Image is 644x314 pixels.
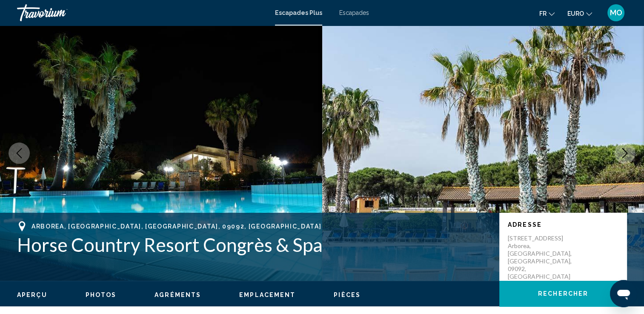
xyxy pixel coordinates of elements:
button: Emplacement [239,291,295,299]
button: Image précédente [9,143,30,164]
span: MO [610,9,622,17]
button: Aperçu [17,291,47,299]
span: Emplacement [239,291,295,298]
span: Rechercher [538,291,588,297]
span: Aperçu [17,291,47,298]
button: Agréments [155,291,201,299]
span: Photos [86,291,117,298]
button: Image suivante [614,143,635,164]
button: Changer la langue [539,7,555,20]
a: Escapades Plus [275,9,322,16]
h1: Horse Country Resort Congrès & Spa [17,234,491,256]
p: Adresse [508,221,618,228]
button: Pièces [334,291,361,299]
span: Agréments [155,291,201,298]
button: Changer de devise [567,7,592,20]
span: Arborea, [GEOGRAPHIC_DATA], [GEOGRAPHIC_DATA], 09092, [GEOGRAPHIC_DATA] [31,223,321,230]
button: Photos [86,291,117,299]
button: Menu utilisateur [605,4,627,22]
a: Escapades [339,9,369,16]
a: Travorium [17,4,266,21]
span: EURO [567,10,584,17]
iframe: Bouton de lancement de la fenêtre de messagerie [610,280,637,307]
span: Pièces [334,291,361,298]
button: Rechercher [499,281,627,306]
span: Fr [539,10,547,17]
p: [STREET_ADDRESS] Arborea, [GEOGRAPHIC_DATA], [GEOGRAPHIC_DATA], 09092, [GEOGRAPHIC_DATA] [508,234,576,280]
